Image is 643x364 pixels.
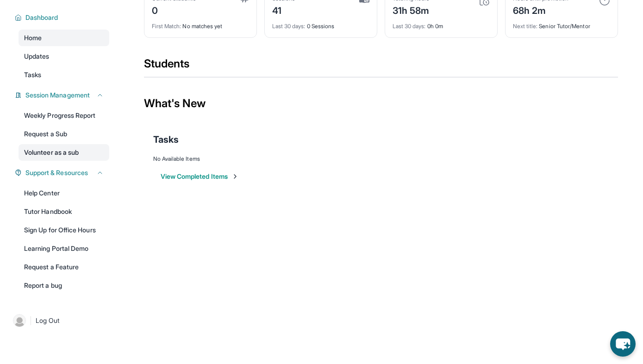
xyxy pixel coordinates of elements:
button: Dashboard [22,13,104,22]
span: Last 30 days : [272,23,306,30]
span: First Match : [152,23,181,30]
span: Updates [24,52,50,61]
a: |Log Out [9,310,109,331]
div: No Available Items [153,155,609,163]
span: Dashboard [25,13,58,22]
span: Last 30 days : [393,23,426,30]
div: Students [144,56,618,77]
button: View Completed Items [161,172,239,181]
a: Weekly Progress Report [19,107,109,124]
button: Support & Resources [22,168,104,177]
a: Updates [19,48,109,65]
a: Volunteer as a sub [19,144,109,161]
div: 41 [272,2,295,17]
span: Next title : [513,23,538,30]
img: user-img [13,314,26,327]
span: Session Management [25,91,90,100]
div: 0 [152,2,196,17]
a: Help Center [19,185,109,201]
div: What's New [144,83,618,124]
div: Senior Tutor/Mentor [513,17,610,30]
div: 0 Sessions [272,17,369,30]
a: Home [19,30,109,46]
div: 31h 58m [393,2,430,17]
span: Tasks [153,133,179,146]
span: | [30,315,32,326]
a: Request a Sub [19,126,109,142]
span: Tasks [24,70,41,79]
div: No matches yet [152,17,249,30]
button: chat-button [610,331,636,357]
div: 0h 0m [393,17,490,30]
a: Tutor Handbook [19,203,109,220]
a: Sign Up for Office Hours [19,222,109,238]
a: Request a Feature [19,259,109,275]
span: Log Out [36,316,60,325]
span: Support & Resources [25,168,88,177]
button: Session Management [22,91,104,100]
div: 68h 2m [513,2,568,17]
a: Tasks [19,67,109,83]
a: Report a bug [19,277,109,294]
span: Home [24,33,42,42]
a: Learning Portal Demo [19,240,109,257]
